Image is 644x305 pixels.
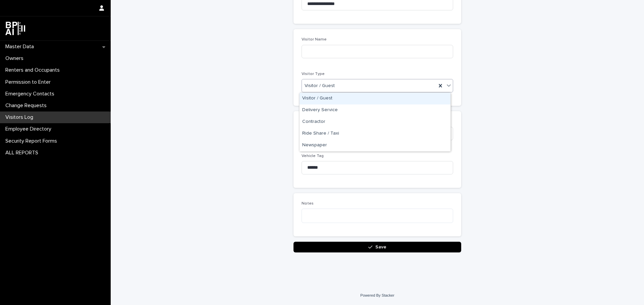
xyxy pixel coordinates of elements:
p: Owners [3,55,29,62]
div: Newspaper [300,140,450,151]
button: Save [293,242,461,252]
p: Security Report Forms [3,138,62,144]
p: Emergency Contacts [3,91,60,97]
span: Vehicle Tag [302,154,324,158]
a: Powered By Stacker [360,293,394,297]
p: Employee Directory [3,126,57,132]
p: ALL REPORTS [3,150,44,156]
div: Delivery Service [300,104,450,116]
span: Visitor Type [302,72,325,76]
span: Visitor / Guest [305,82,335,89]
p: Permission to Enter [3,79,56,85]
p: Renters and Occupants [3,67,65,73]
p: Master Data [3,44,39,50]
p: Visitors Log [3,114,39,121]
span: Notes [302,202,314,206]
img: dwgmcNfxSF6WIOOXiGgu [5,22,25,35]
div: Contractor [300,116,450,128]
p: Change Requests [3,102,52,109]
span: Save [375,245,386,249]
div: Ride Share / Taxi [300,128,450,140]
span: Visitor Name [302,37,327,42]
div: Visitor / Guest [300,93,450,104]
